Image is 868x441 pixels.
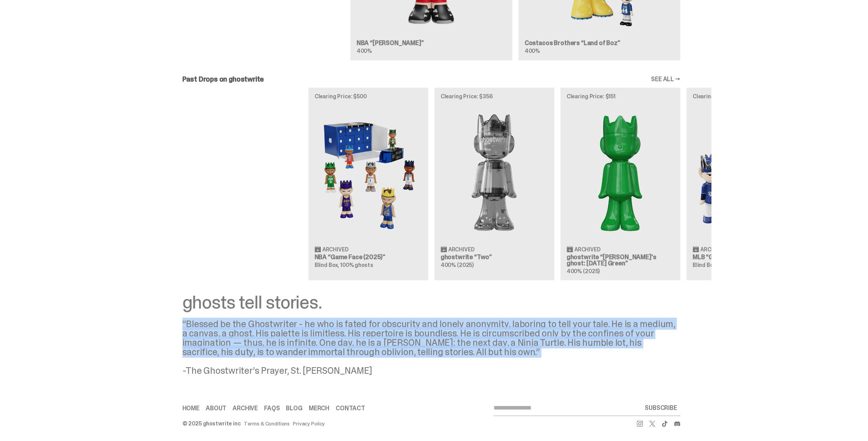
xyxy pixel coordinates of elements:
span: Archived [574,246,600,252]
img: Two [441,105,548,239]
a: Archive [233,405,258,411]
button: SUBSCRIBE [642,400,680,415]
span: 400% (2025) [567,267,600,274]
div: “Blessed be the Ghostwriter - he who is fated for obscurity and lonely anonymity, laboring to tel... [182,319,680,375]
img: Game Face (2025) [315,105,422,239]
img: Schrödinger's ghost: Sunday Green [567,105,674,239]
a: Terms & Conditions [244,420,290,426]
a: Clearing Price: $151 Schrödinger's ghost: Sunday Green Archived [560,87,680,280]
p: Clearing Price: $151 [567,94,674,99]
span: 400% [525,47,540,54]
a: Home [182,405,199,411]
span: Archived [448,246,474,252]
a: Clearing Price: $356 Two Archived [434,87,554,280]
span: 400% [357,47,372,54]
span: 400% (2025) [441,261,474,268]
h3: MLB “Game Face (2025)” [693,254,800,260]
h3: Costacos Brothers “Land of Boz” [525,40,674,46]
h3: ghostwrite “Two” [441,254,548,260]
div: ghosts tell stories. [182,293,680,311]
span: Archived [322,246,348,252]
a: Contact [336,405,365,411]
p: Clearing Price: $356 [441,94,548,99]
a: Blog [286,405,302,411]
span: Blind Box, [315,261,339,268]
h3: ghostwrite “[PERSON_NAME]'s ghost: [DATE] Green” [567,254,674,266]
a: About [206,405,226,411]
a: Privacy Policy [293,420,325,426]
a: Merch [309,405,329,411]
div: © 2025 ghostwrite inc [182,420,241,426]
span: Blind Box, [693,261,717,268]
p: Clearing Price: $500 [315,94,422,99]
a: Clearing Price: $500 Game Face (2025) Archived [308,87,428,280]
span: 100% ghosts [340,261,373,268]
a: Clearing Price: $425 Game Face (2025) Archived [686,87,806,280]
h2: Past Drops on ghostwrite [182,76,264,83]
h3: NBA “[PERSON_NAME]” [357,40,506,46]
span: Archived [700,246,726,252]
img: Game Face (2025) [693,105,800,239]
h3: NBA “Game Face (2025)” [315,254,422,260]
a: FAQs [264,405,280,411]
p: Clearing Price: $425 [693,94,800,99]
a: SEE ALL → [651,76,680,82]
